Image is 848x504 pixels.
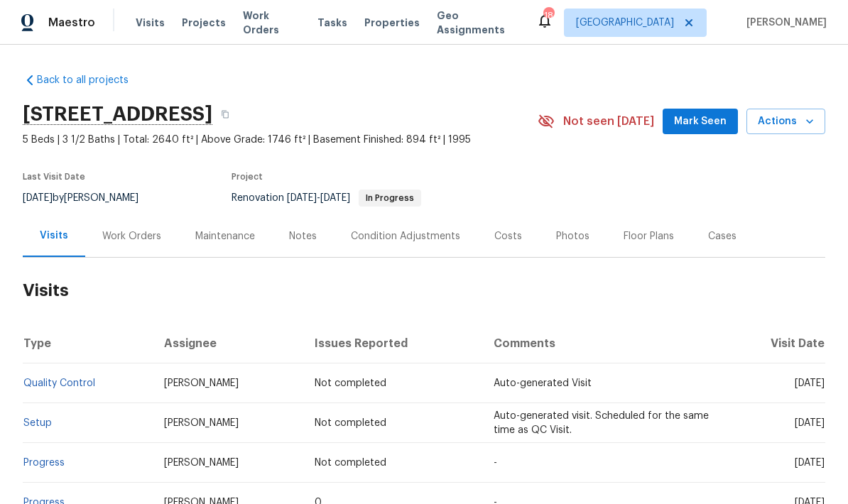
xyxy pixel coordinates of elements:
[212,102,238,127] button: Copy Address
[758,113,814,131] span: Actions
[23,258,825,324] h2: Visits
[482,324,723,363] th: Comments
[674,113,727,131] span: Mark Seen
[23,172,85,181] span: Last Visit Date
[563,114,654,128] span: Not seen [DATE]
[315,418,386,428] span: Not completed
[23,458,65,468] a: Progress
[543,9,553,23] div: 18
[364,16,420,30] span: Properties
[494,378,592,388] span: Auto-generated Visit
[23,73,159,87] a: Back to all projects
[23,378,95,388] a: Quality Control
[287,193,317,203] span: [DATE]
[494,458,497,468] span: -
[287,193,350,203] span: -
[351,229,460,243] div: Condition Adjustments
[315,378,386,388] span: Not completed
[723,324,825,363] th: Visit Date
[746,109,825,135] button: Actions
[23,193,53,203] span: [DATE]
[23,190,156,207] div: by [PERSON_NAME]
[232,172,263,181] span: Project
[624,229,674,243] div: Floor Plans
[315,458,386,468] span: Not completed
[795,418,825,428] span: [DATE]
[320,193,350,203] span: [DATE]
[360,194,420,202] span: In Progress
[243,9,300,37] span: Work Orders
[136,16,165,30] span: Visits
[795,378,825,388] span: [DATE]
[48,16,95,30] span: Maestro
[232,193,421,203] span: Renovation
[164,458,239,468] span: [PERSON_NAME]
[40,229,68,243] div: Visits
[164,418,239,428] span: [PERSON_NAME]
[102,229,161,243] div: Work Orders
[195,229,255,243] div: Maintenance
[164,378,239,388] span: [PERSON_NAME]
[494,411,709,435] span: Auto-generated visit. Scheduled for the same time as QC Visit.
[153,324,303,363] th: Assignee
[663,109,738,135] button: Mark Seen
[317,18,347,28] span: Tasks
[556,229,589,243] div: Photos
[576,16,674,30] span: [GEOGRAPHIC_DATA]
[23,324,153,363] th: Type
[494,229,522,243] div: Costs
[741,16,827,30] span: [PERSON_NAME]
[437,9,519,37] span: Geo Assignments
[182,16,226,30] span: Projects
[289,229,317,243] div: Notes
[303,324,482,363] th: Issues Reported
[23,133,538,147] span: 5 Beds | 3 1/2 Baths | Total: 2640 ft² | Above Grade: 1746 ft² | Basement Finished: 894 ft² | 1995
[708,229,736,243] div: Cases
[23,418,52,428] a: Setup
[795,458,825,468] span: [DATE]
